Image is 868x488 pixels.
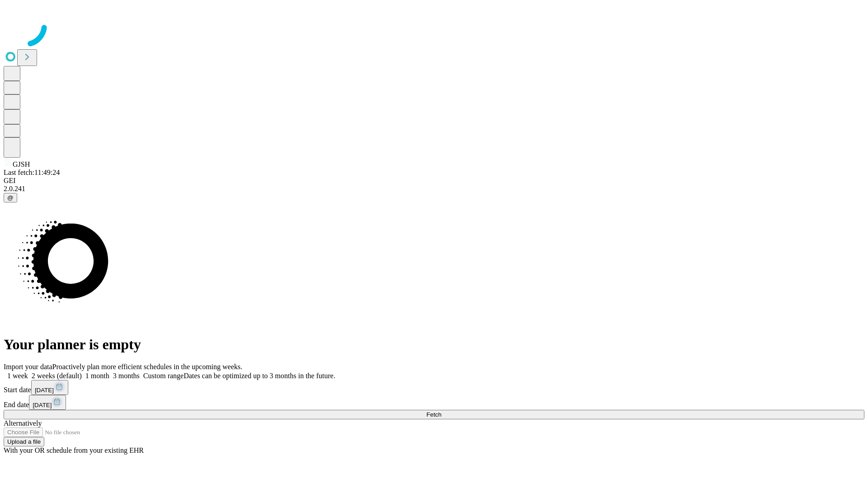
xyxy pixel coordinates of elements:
[426,411,441,418] span: Fetch
[85,372,109,380] span: 1 month
[184,372,335,380] span: Dates can be optimized up to 3 months in the future.
[4,169,60,176] span: Last fetch: 11:49:24
[13,160,30,168] span: GJSH
[4,193,17,202] button: @
[4,336,864,353] h1: Your planner is empty
[4,363,52,371] span: Import your data
[4,446,144,454] span: With your OR schedule from your existing EHR
[4,177,864,185] div: GEI
[7,372,28,380] span: 1 week
[4,410,864,419] button: Fetch
[4,380,864,395] div: Start date
[4,437,44,446] button: Upload a file
[33,402,52,408] span: [DATE]
[52,363,242,371] span: Proactively plan more efficient schedules in the upcoming weeks.
[4,395,864,410] div: End date
[143,372,184,380] span: Custom range
[7,194,14,201] span: @
[35,387,54,394] span: [DATE]
[4,185,864,193] div: 2.0.241
[113,372,140,380] span: 3 months
[32,372,82,380] span: 2 weeks (default)
[31,380,68,395] button: [DATE]
[4,419,42,427] span: Alternatively
[29,395,66,410] button: [DATE]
